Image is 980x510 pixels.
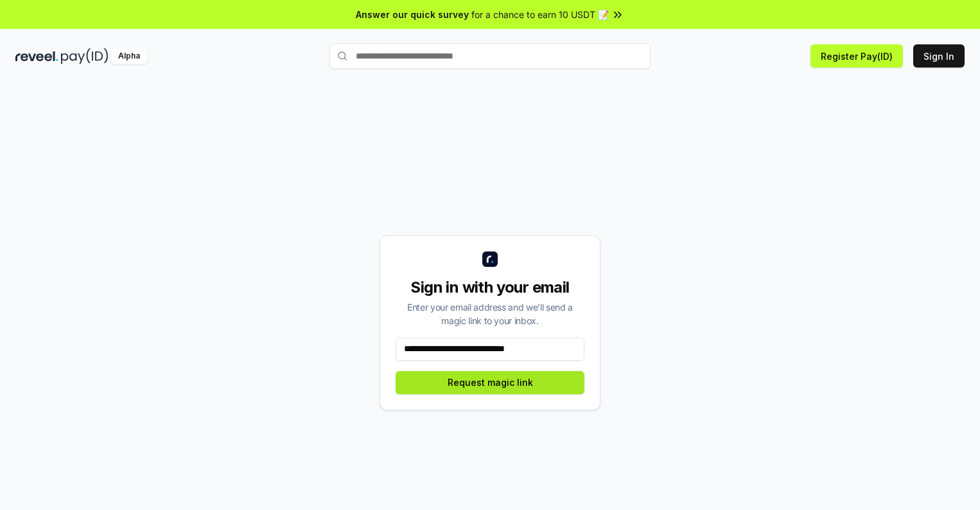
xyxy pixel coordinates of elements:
button: Request magic link [396,371,584,394]
img: logo_small [482,251,498,267]
button: Register Pay(ID) [810,44,903,68]
div: Alpha [111,48,147,64]
img: pay_id [61,48,109,64]
span: for a chance to earn 10 USDT 📝 [471,8,609,21]
span: Answer our quick survey [356,8,469,21]
img: reveel_dark [15,48,58,64]
button: Sign In [913,44,965,68]
div: Enter your email address and we’ll send a magic link to your inbox. [396,300,584,327]
div: Sign in with your email [396,277,584,298]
